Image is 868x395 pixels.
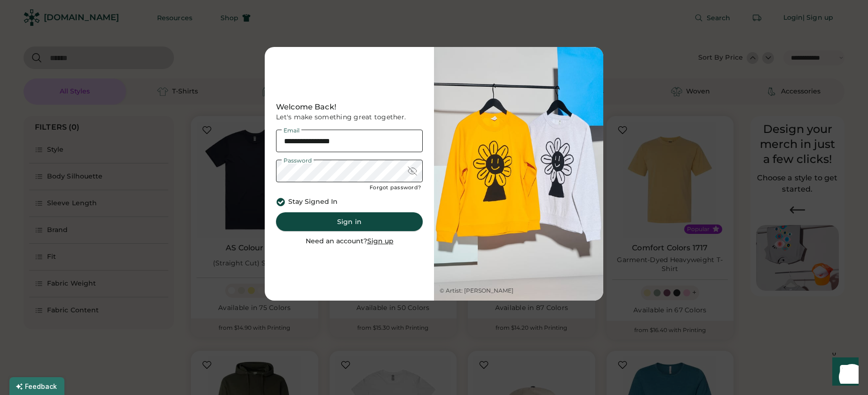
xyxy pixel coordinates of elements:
[282,128,301,133] div: Email
[370,184,421,192] div: Forgot password?
[276,212,423,231] button: Sign in
[434,47,603,301] img: Web-Rendered_Studio-51sRGB.jpg
[440,287,513,295] div: © Artist: [PERSON_NAME]
[288,197,338,207] div: Stay Signed In
[282,158,314,163] div: Password
[367,237,394,245] u: Sign up
[276,101,423,113] div: Welcome Back!
[306,237,394,246] div: Need an account?
[823,353,864,393] iframe: Front Chat
[276,113,423,122] div: Let's make something great together.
